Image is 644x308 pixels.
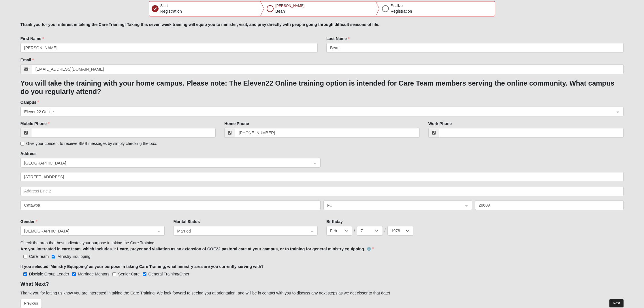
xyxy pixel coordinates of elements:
button: Previous [20,299,42,308]
span: Disciple Group Leader [29,272,69,276]
span: Married [177,228,304,234]
label: First Name [20,36,44,41]
input: Ministry Equipping [52,255,55,258]
span: Senior Care [118,272,140,276]
span: [PERSON_NAME] [275,4,304,8]
span: United States [24,160,306,166]
input: Care Team [23,255,27,258]
input: City [20,200,321,210]
input: Address Line 1 [20,172,624,182]
span: Finalize [391,4,403,8]
span: Start [160,4,168,8]
input: General Training/Other [143,272,146,276]
p: Bean [275,8,304,14]
button: Next [609,299,624,307]
h3: You will take the training with your home campus. Please note: The Eleven22 Online training optio... [20,79,624,96]
h4: What Next? [20,281,624,288]
span: Give your consent to receive SMS messages by simply checking the box. [26,141,157,146]
p: Thank you for letting us know you are interested in taking the Care Training! We look forward to ... [20,290,624,296]
h5: Thank you for your interest in taking the Care Training! Taking this seven week training will equ... [20,22,624,27]
label: Campus [20,99,39,105]
span: Care Team [29,254,49,259]
label: Home Phone [224,121,249,126]
label: Mobile Phone [20,121,50,126]
input: Zip [475,200,624,210]
span: FL [327,202,458,209]
input: Senior Care [112,272,116,276]
label: Are you interested in care team, which includes 1:1 care, prayer and visitation as an extension o... [20,246,374,252]
label: Last Name [326,36,350,41]
span: Ministry Equipping [57,254,90,259]
label: Work Phone [428,121,452,126]
span: Marriage Mentors [78,272,110,276]
span: General Training/Other [148,272,189,276]
input: Marriage Mentors [72,272,76,276]
span: / [385,227,386,233]
label: Address [20,151,37,156]
span: Female [24,228,156,234]
input: Give your consent to receive SMS messages by simply checking the box. [20,142,24,146]
label: If you selected 'Ministry Equipping' as your purpose in taking Care Training, what ministry area ... [20,264,264,269]
p: Registration [160,8,182,14]
span: / [354,227,355,233]
input: Address Line 2 [20,186,624,196]
span: Eleven22 Online [24,109,609,115]
label: Marital Status [173,219,200,224]
p: Registration [391,8,412,14]
label: Email [20,57,34,63]
label: Birthday [326,219,343,224]
input: Disciple Group Leader [23,272,27,276]
label: Gender [20,219,37,224]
